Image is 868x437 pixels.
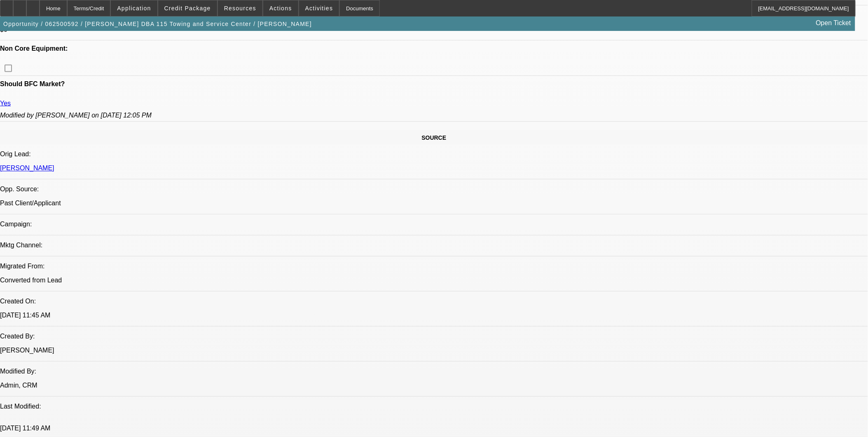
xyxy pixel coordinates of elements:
button: Activities [299,0,339,16]
button: Application [111,0,157,16]
button: Credit Package [158,0,217,16]
span: Activities [305,5,333,12]
a: Open Ticket [813,16,854,30]
span: Application [117,5,151,12]
span: SOURCE [422,134,447,141]
button: Actions [263,0,298,16]
span: Opportunity / 062500592 / [PERSON_NAME] DBA 115 Towing and Service Center / [PERSON_NAME] [3,21,312,27]
span: Credit Package [164,5,211,12]
span: Actions [269,5,292,12]
span: Resources [224,5,256,12]
button: Resources [218,0,262,16]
